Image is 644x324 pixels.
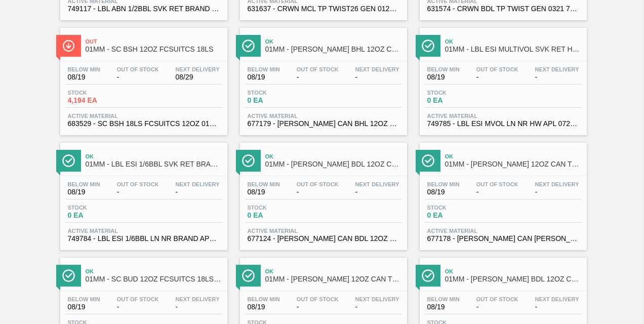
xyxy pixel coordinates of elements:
span: 0 EA [68,212,139,219]
img: Ícone [242,154,255,167]
span: - [297,188,339,196]
span: Next Delivery [355,296,399,302]
span: Ok [445,268,582,274]
span: Out Of Stock [476,296,518,302]
span: - [117,73,159,81]
span: 0 EA [427,97,498,104]
span: - [176,188,220,196]
span: Active Material [427,113,579,119]
span: Below Min [427,296,460,302]
span: Active Material [68,228,220,234]
img: Ícone [422,154,434,167]
span: Ok [265,153,402,159]
span: 01MM - CARR BDL 12OZ CAN 12/12 SUMMER PROMO CAN PK [265,160,402,168]
span: 01MM - LBL ESI MULTIVOL SVK RET HW PPS #3 [445,46,582,53]
span: Next Delivery [176,296,220,302]
span: 01MM - SC BUD 12OZ FCSUITCS 18LS CAN PK FOH [86,275,222,283]
img: Ícone [62,154,75,167]
span: Ok [445,38,582,45]
span: Next Delivery [535,296,579,302]
span: Stock [248,205,318,211]
span: Ok [445,153,582,159]
span: 08/19 [427,188,460,196]
span: 749784 - LBL ESI 1/6BBL LN NR BRAND APL 0724 #4 8 [68,235,220,242]
a: ÍconeOk01MM - LBL ESI MULTIVOL SVK RET HW PPS #3Below Min08/19Out Of Stock-Next Delivery-Stock0 E... [412,20,592,135]
a: ÍconeOk01MM - [PERSON_NAME] BHL 12OZ CAN 12/12 CAN FISHING PROMOBelow Min08/19Out Of Stock-Next D... [232,20,412,135]
span: 08/19 [248,188,280,196]
span: - [297,73,339,81]
span: Below Min [248,181,280,187]
span: 0 EA [248,97,318,104]
img: Ícone [422,39,434,52]
span: 08/19 [427,303,460,311]
span: 08/19 [68,188,100,196]
span: Ok [265,38,402,45]
span: Below Min [68,181,100,187]
span: Ok [265,268,402,274]
span: Stock [68,90,139,96]
span: Out Of Stock [117,66,159,72]
img: Ícone [422,269,434,282]
span: 631574 - CRWN BDL TP TWIST GEN 0321 70LB 3-COLR T [427,5,579,13]
span: Active Material [68,113,220,119]
span: 631637 - CRWN MCL TP TWIST26 GEN 0123 TWSTOFF 12 [248,5,399,13]
span: Out Of Stock [117,296,159,302]
span: Next Delivery [355,181,399,187]
span: 4,194 EA [68,97,139,104]
span: Below Min [68,296,100,302]
span: Below Min [68,66,100,72]
span: Active Material [427,228,579,234]
a: ÍconeOut01MM - SC BSH 12OZ FCSUITCS 18LSBelow Min08/19Out Of Stock-Next Delivery08/29Stock4,194 E... [53,20,232,135]
span: Stock [248,90,318,96]
span: Out Of Stock [476,181,518,187]
span: Stock [427,90,498,96]
span: - [476,73,518,81]
img: Ícone [62,39,75,52]
span: - [176,303,220,311]
span: 683529 - SC BSH 18LS FCSUITCS 12OZ 0123 167 ABICC [68,120,220,128]
span: - [535,73,579,81]
span: - [117,303,159,311]
span: 08/19 [68,303,100,311]
span: Ok [86,153,222,159]
img: Ícone [62,269,75,282]
span: Next Delivery [535,181,579,187]
span: 677124 - CARR CAN BDL 12OZ SUMMER CAN PK 12/12 CA [248,235,399,242]
span: Out Of Stock [297,296,339,302]
span: 677179 - CARR CAN BHL 12OZ FISHING CAN PK 12/12 C [248,120,399,128]
span: - [297,303,339,311]
span: Out Of Stock [117,181,159,187]
span: 0 EA [248,212,318,219]
span: Out Of Stock [297,66,339,72]
span: 01MM - CARR BUD 12OZ CAN TWNSTK 36/12 CAN PK FOH SUMMER [445,160,582,168]
span: - [355,303,399,311]
span: Active Material [248,228,399,234]
span: 01MM - CARR BDL 12OZ CAN 30/12 SUMMER PROMO CAN PK [445,275,582,283]
span: 08/19 [68,73,100,81]
span: 01MM - CARR BHL 12OZ CAN 12/12 CAN FISHING PROMO [265,46,402,53]
span: - [355,188,399,196]
span: Stock [427,205,498,211]
span: 08/19 [248,73,280,81]
img: Ícone [242,39,255,52]
span: Next Delivery [176,181,220,187]
span: 08/29 [176,73,220,81]
span: 08/19 [248,303,280,311]
span: 0 EA [427,212,498,219]
span: Below Min [427,181,460,187]
span: 749785 - LBL ESI MVOL LN NR HW APL 0724 #3 8.2% B [427,120,579,128]
span: Below Min [248,296,280,302]
a: ÍconeOk01MM - [PERSON_NAME] BDL 12OZ CAN 12/12 SUMMER PROMO CAN PKBelow Min08/19Out Of Stock-Next... [232,135,412,250]
span: Below Min [248,66,280,72]
span: Next Delivery [535,66,579,72]
a: ÍconeOk01MM - LBL ESI 1/6BBL SVK RET BRAND PPS #4Below Min08/19Out Of Stock-Next Delivery-Stock0 ... [53,135,232,250]
span: Out [86,38,222,45]
span: - [535,303,579,311]
span: Ok [86,268,222,274]
span: - [355,73,399,81]
span: Out Of Stock [297,181,339,187]
span: Below Min [427,66,460,72]
img: Ícone [242,269,255,282]
span: - [476,188,518,196]
span: 749117 - LBL ABN 1/2BBL SVK RET BRAND PPS 0822 #4 [68,5,220,13]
